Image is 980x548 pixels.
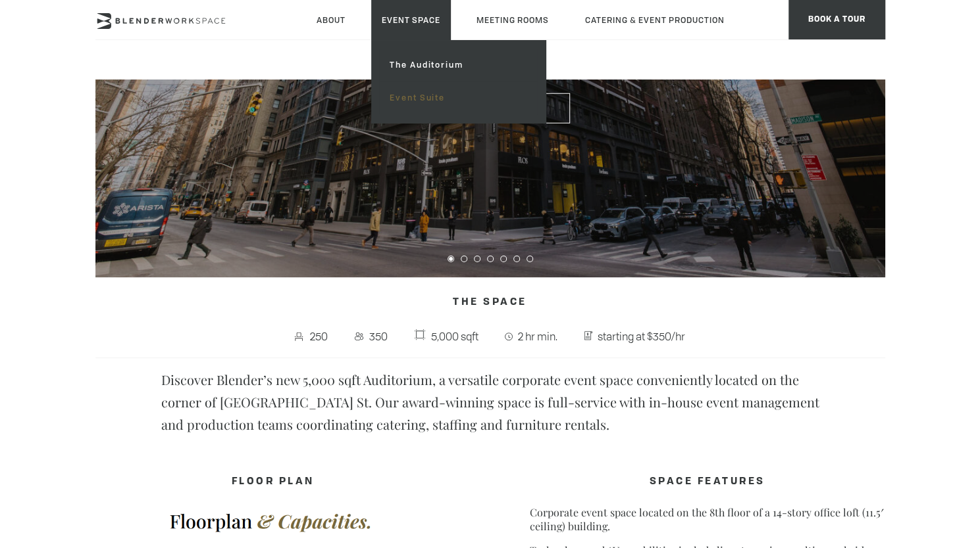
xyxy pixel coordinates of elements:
h4: FLOOR PLAN [95,470,451,495]
h4: SPACE FEATURES [530,470,885,495]
p: Discover Blender’s new 5,000 sqft Auditorium, a versatile corporate event space conveniently loca... [161,369,819,436]
span: 5,000 sqft [428,326,482,347]
h4: The Space [95,290,885,315]
a: Event Suite [379,81,536,114]
button: Plan Your Event [411,93,570,124]
span: 250 [307,326,332,347]
iframe: Chat Widget [914,485,980,548]
span: 350 [366,326,391,347]
span: 2 hr min. [515,326,561,347]
span: starting at $350/hr [594,326,688,347]
p: Corporate event space located on the 8th floor of a 14-story office loft (11.5′ ceiling) building. [530,505,885,533]
a: The Auditorium [379,49,536,81]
